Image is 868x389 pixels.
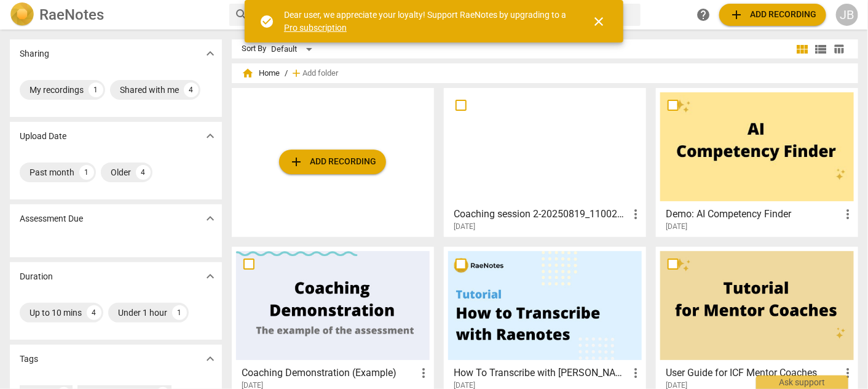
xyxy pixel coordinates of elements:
[454,207,628,222] h3: Coaching session 2-20250819_110029-Meeting Recording
[813,42,828,57] span: view_list
[719,4,826,26] button: Upload
[30,84,84,96] div: My recordings
[448,92,642,231] a: Coaching session 2-20250819_110029-Meeting Recording[DATE]
[120,84,179,96] div: Shared with me
[830,40,848,58] button: Table view
[39,6,104,23] h2: RaeNotes
[203,129,218,143] span: expand_more
[242,44,266,54] div: Sort By
[454,366,628,380] h3: How To Transcribe with RaeNotes
[284,9,569,34] div: Dear user, we appreciate your loyalty! Support RaeNotes by upgrading to a
[284,23,347,33] a: Pro subscription
[840,366,855,380] span: more_vert
[10,2,34,27] img: Logo
[696,7,711,22] span: help
[242,67,254,79] span: home
[30,307,82,319] div: Up to 10 mins
[203,46,218,61] span: expand_more
[20,270,53,283] p: Duration
[201,44,219,63] button: Show more
[87,305,101,320] div: 4
[302,69,338,78] span: Add folder
[454,222,475,232] span: [DATE]
[811,40,830,58] button: List view
[20,47,49,60] p: Sharing
[628,366,643,380] span: more_vert
[666,222,687,232] span: [DATE]
[834,43,845,55] span: table_chart
[203,269,218,284] span: expand_more
[584,7,614,36] button: Close
[136,165,151,180] div: 4
[289,154,376,169] span: Add recording
[836,4,858,26] button: JB
[628,207,643,222] span: more_vert
[242,366,416,380] h3: Coaching Demonstration (Example)
[201,267,219,286] button: Show more
[290,67,302,79] span: add
[692,4,714,26] a: Help
[184,82,199,97] div: 4
[729,7,816,22] span: Add recording
[201,127,219,145] button: Show more
[20,353,38,366] p: Tags
[79,165,94,180] div: 1
[234,7,249,22] span: search
[201,209,219,228] button: Show more
[259,14,274,29] span: check_circle
[793,40,811,58] button: Tile view
[416,366,431,380] span: more_vert
[10,2,219,27] a: LogoRaeNotes
[203,351,218,366] span: expand_more
[242,67,280,79] span: Home
[756,375,848,389] div: Ask support
[840,207,855,222] span: more_vert
[271,39,317,59] div: Default
[111,166,131,178] div: Older
[201,350,219,368] button: Show more
[795,42,810,57] span: view_module
[20,212,83,225] p: Assessment Due
[660,92,854,231] a: Demo: AI Competency Finder[DATE]
[279,150,386,174] button: Upload
[729,7,744,22] span: add
[289,154,304,169] span: add
[30,166,74,178] div: Past month
[666,366,840,380] h3: User Guide for ICF Mentor Coaches
[285,69,288,78] span: /
[172,305,187,320] div: 1
[591,14,606,29] span: close
[666,207,840,222] h3: Demo: AI Competency Finder
[89,82,103,97] div: 1
[118,307,167,319] div: Under 1 hour
[20,130,66,143] p: Upload Date
[203,211,218,226] span: expand_more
